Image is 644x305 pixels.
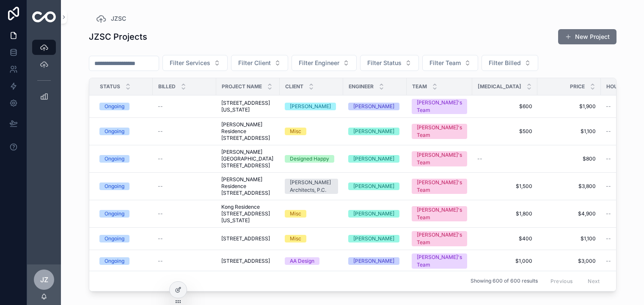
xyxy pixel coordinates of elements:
div: [PERSON_NAME]'s Team [417,151,462,166]
span: -- [477,155,482,162]
div: Misc [290,210,301,218]
a: $800 [542,155,596,162]
a: Misc [285,128,338,135]
span: JZSC [111,14,126,23]
a: $3,800 [542,183,596,190]
div: [PERSON_NAME]'s Team [417,206,462,221]
span: -- [606,258,611,264]
span: [STREET_ADDRESS] [221,235,270,242]
div: [PERSON_NAME]'s Team [417,99,462,114]
button: Select Button [482,55,538,71]
span: Status [100,83,120,90]
button: Select Button [162,55,228,71]
span: -- [158,210,163,217]
div: Ongoing [105,128,124,135]
div: [PERSON_NAME] Architects, P.C. [290,179,333,194]
a: [PERSON_NAME] Architects, P.C. [285,179,338,194]
a: $1,900 [542,103,596,110]
span: -- [158,128,163,135]
div: Misc [290,235,301,242]
a: [PERSON_NAME] Residence [STREET_ADDRESS] [221,121,275,142]
span: -- [158,103,163,110]
a: -- [158,235,211,242]
a: Misc [285,210,338,218]
span: -- [606,128,611,135]
a: $600 [477,103,532,110]
a: -- [158,183,211,190]
span: -- [158,235,163,242]
span: Client [285,83,303,90]
span: -- [606,183,611,190]
a: [PERSON_NAME] [348,128,402,135]
a: [PERSON_NAME] [348,210,402,218]
span: Hourly [606,83,627,90]
span: -- [606,155,611,162]
span: -- [606,210,611,217]
a: $500 [477,128,532,135]
a: [PERSON_NAME] [348,235,402,242]
a: Ongoing [99,155,148,163]
a: [STREET_ADDRESS] [221,235,275,242]
div: [PERSON_NAME]'s Team [417,231,462,246]
a: Ongoing [99,235,148,242]
a: [PERSON_NAME] [348,155,402,163]
button: Select Button [231,55,288,71]
a: Ongoing [99,210,148,218]
a: $1,000 [477,258,532,264]
div: [PERSON_NAME] [353,182,394,190]
a: $3,000 [542,258,596,264]
a: [PERSON_NAME]'s Team [412,231,467,246]
a: Ongoing [99,257,148,265]
a: [PERSON_NAME] [285,103,338,110]
a: -- [158,210,211,217]
a: [PERSON_NAME][GEOGRAPHIC_DATA] [STREET_ADDRESS] [221,149,275,169]
a: [PERSON_NAME]'s Team [412,124,467,139]
a: [PERSON_NAME]'s Team [412,253,467,269]
span: -- [158,155,163,162]
div: AA Design [290,257,314,265]
a: Ongoing [99,128,148,135]
a: [PERSON_NAME]'s Team [412,151,467,166]
button: Select Button [360,55,419,71]
a: -- [158,258,211,264]
div: [PERSON_NAME] [353,155,394,163]
div: Designed Happy [290,155,329,163]
span: Team [412,83,427,90]
a: [PERSON_NAME]'s Team [412,206,467,221]
span: $1,100 [542,128,596,135]
a: [STREET_ADDRESS][US_STATE] [221,100,275,113]
a: Kong Residence [STREET_ADDRESS][US_STATE] [221,204,275,224]
div: [PERSON_NAME]'s Team [417,179,462,194]
a: $1,800 [477,210,532,217]
span: Filter Engineer [299,59,339,67]
a: $1,100 [542,235,596,242]
div: [PERSON_NAME]'s Team [417,253,462,269]
a: [PERSON_NAME]'s Team [412,179,467,194]
div: Ongoing [105,210,124,218]
a: $1,500 [477,183,532,190]
a: $4,900 [542,210,596,217]
div: [PERSON_NAME] [353,210,394,218]
button: Select Button [422,55,478,71]
div: [PERSON_NAME]'s Team [417,124,462,139]
h1: JZSC Projects [89,31,147,43]
a: [PERSON_NAME]'s Team [412,99,467,114]
div: [PERSON_NAME] [353,103,394,110]
button: New Project [558,29,616,44]
div: Ongoing [105,182,124,190]
button: Select Button [292,55,357,71]
a: $400 [477,235,532,242]
span: [PERSON_NAME] Residence [STREET_ADDRESS] [221,176,275,196]
span: Billed [158,83,176,90]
